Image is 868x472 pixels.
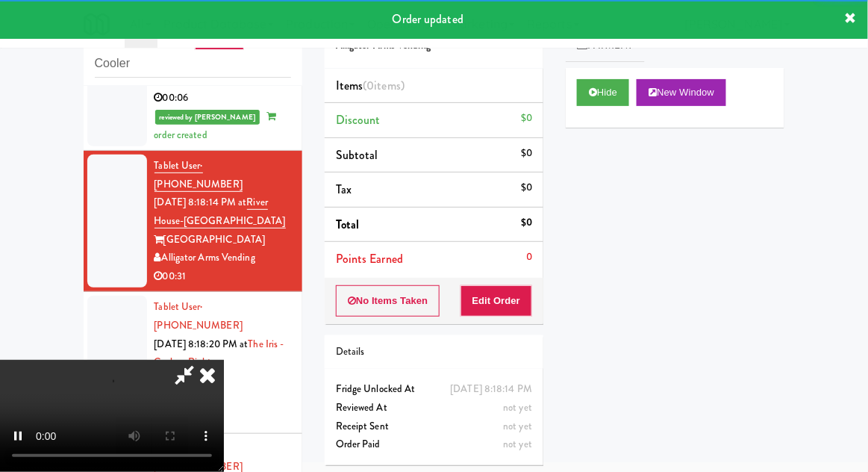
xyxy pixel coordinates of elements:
span: [DATE] 8:18:14 PM at [154,195,247,209]
div: $0 [521,109,532,128]
div: 00:31 [154,267,291,286]
span: Points Earned [336,250,403,267]
div: $0 [521,214,532,232]
div: 00:06 [154,89,291,108]
div: [GEOGRAPHIC_DATA] [154,231,291,249]
span: · [PHONE_NUMBER] [154,299,243,332]
span: [DATE] 8:18:20 PM at [154,337,249,351]
span: not yet [503,419,532,433]
div: Order Paid [336,435,532,454]
div: $0 [521,144,532,163]
a: Tablet User· [PHONE_NUMBER] [154,299,243,332]
div: Reviewed At [336,399,532,417]
span: not yet [503,400,532,414]
div: Receipt Sent [336,417,532,436]
span: Discount [336,111,381,128]
span: Subtotal [336,146,378,164]
button: Edit Order [460,285,533,317]
a: River House-[GEOGRAPHIC_DATA] [154,195,286,229]
div: Fridge Unlocked At [336,380,532,399]
div: Alligator Arms Vending [154,249,291,267]
a: Tablet User· [PHONE_NUMBER] [154,158,243,192]
span: Items [336,77,405,94]
button: Hide [577,79,629,106]
span: (0 ) [363,77,405,94]
li: Tablet User· [PHONE_NUMBER][DATE] 8:18:20 PM atThe Iris - Cooler - RightThe IrisPennys DC00:07 [84,292,302,433]
ng-pluralize: items [375,77,402,94]
span: · [PHONE_NUMBER] [154,158,243,191]
button: No Items Taken [336,285,440,317]
div: Details [336,343,532,361]
span: Tax [336,181,352,198]
span: not yet [503,437,532,451]
span: reviewed by [PERSON_NAME] [155,110,260,125]
input: Search vision orders [95,50,291,78]
div: 0 [526,248,532,267]
button: New Window [637,79,726,106]
span: Total [336,216,360,233]
span: Order updated [393,10,463,28]
div: $0 [521,178,532,197]
li: Tablet User· [PHONE_NUMBER][DATE] 8:18:14 PM atRiver House-[GEOGRAPHIC_DATA][GEOGRAPHIC_DATA]Alli... [84,151,302,292]
div: [DATE] 8:18:14 PM [450,380,532,399]
span: order created [154,109,276,142]
h5: Alligator Arms Vending [336,40,532,52]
